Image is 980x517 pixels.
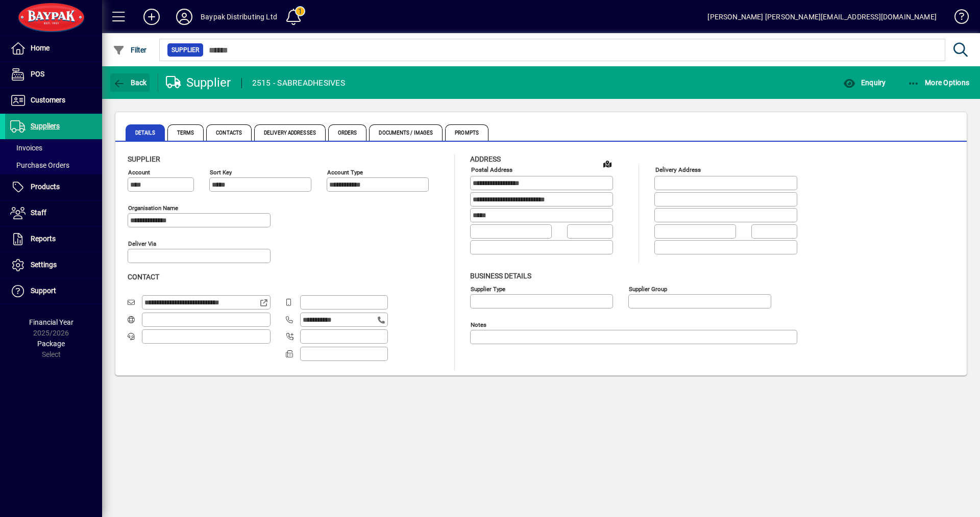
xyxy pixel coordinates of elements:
[31,44,50,52] span: Home
[31,183,60,191] span: Products
[201,9,277,25] div: Baypak Distributing Ltd
[10,144,42,152] span: Invoices
[167,124,204,141] span: Terms
[31,96,65,104] span: Customers
[29,318,73,326] span: Financial Year
[110,73,150,92] button: Back
[102,73,158,92] app-page-header-button: Back
[327,169,363,176] mat-label: Account Type
[599,156,616,172] a: View on map
[707,9,937,25] div: [PERSON_NAME] [PERSON_NAME][EMAIL_ADDRESS][DOMAIN_NAME]
[629,285,667,292] mat-label: Supplier group
[252,75,345,91] div: 2515 - SABREADHESIVES
[128,155,160,163] span: Supplier
[5,88,102,113] a: Customers
[37,340,65,348] span: Package
[128,240,156,247] mat-label: Deliver via
[841,73,888,92] button: Enquiry
[5,278,102,304] a: Support
[471,321,486,328] mat-label: Notes
[31,70,44,78] span: POS
[210,169,232,176] mat-label: Sort key
[5,226,102,252] a: Reports
[128,169,150,176] mat-label: Account
[5,157,102,174] a: Purchase Orders
[5,252,102,278] a: Settings
[31,287,56,295] span: Support
[254,124,326,141] span: Delivery Addresses
[5,174,102,200] a: Products
[171,45,199,55] span: Supplier
[206,124,252,141] span: Contacts
[947,2,967,35] a: Knowledge Base
[5,36,102,61] a: Home
[126,124,165,141] span: Details
[369,124,443,141] span: Documents / Images
[31,209,46,217] span: Staff
[470,272,531,280] span: Business details
[843,79,886,87] span: Enquiry
[908,79,970,87] span: More Options
[445,124,488,141] span: Prompts
[5,62,102,87] a: POS
[328,124,367,141] span: Orders
[5,200,102,226] a: Staff
[168,8,201,26] button: Profile
[31,235,56,243] span: Reports
[31,261,57,269] span: Settings
[113,46,147,54] span: Filter
[110,41,150,59] button: Filter
[905,73,972,92] button: More Options
[113,79,147,87] span: Back
[128,273,159,281] span: Contact
[31,122,60,130] span: Suppliers
[166,74,231,91] div: Supplier
[471,285,505,292] mat-label: Supplier type
[10,161,69,169] span: Purchase Orders
[128,204,178,212] mat-label: Organisation name
[470,155,501,163] span: Address
[135,8,168,26] button: Add
[5,139,102,157] a: Invoices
